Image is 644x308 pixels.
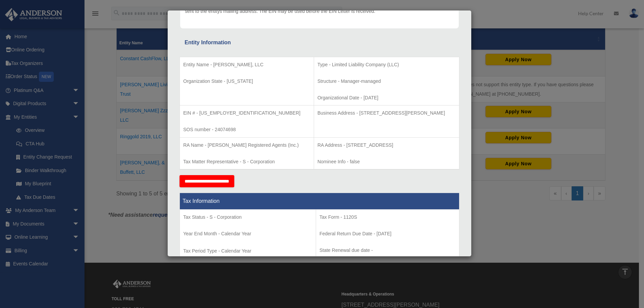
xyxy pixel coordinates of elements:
p: Tax Form - 1120S [319,213,456,221]
p: Nominee Info - false [317,158,456,166]
p: Business Address - [STREET_ADDRESS][PERSON_NAME] [317,109,456,117]
p: Tax Status - S - Corporation [183,213,312,221]
p: SOS number - 24074698 [183,125,310,134]
p: Entity Name - [PERSON_NAME], LLC [183,61,310,69]
td: Tax Period Type - Calendar Year [180,210,316,260]
p: Organizational Date - [DATE] [317,94,456,102]
p: RA Name - [PERSON_NAME] Registered Agents (Inc.) [183,141,310,149]
p: Year End Month - Calendar Year [183,230,312,238]
p: Structure - Manager-managed [317,77,456,86]
p: EIN # - [US_EMPLOYER_IDENTIFICATION_NUMBER] [183,109,310,117]
div: Entity Information [185,38,454,47]
p: Type - Limited Liability Company (LLC) [317,61,456,69]
p: Federal Return Due Date - [DATE] [319,230,456,238]
th: Tax Information [180,193,459,210]
p: State Renewal due date - [319,246,456,255]
p: Organization State - [US_STATE] [183,77,310,86]
p: RA Address - [STREET_ADDRESS] [317,141,456,149]
p: Tax Matter Representative - S - Corporation [183,158,310,166]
